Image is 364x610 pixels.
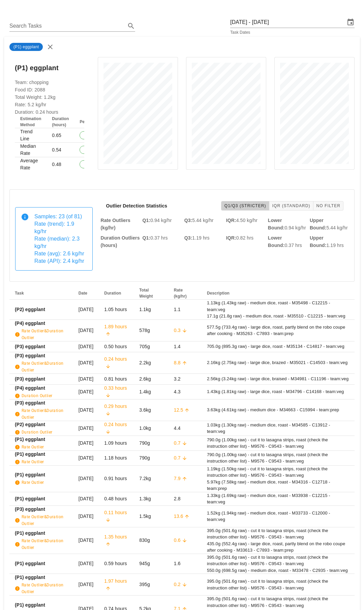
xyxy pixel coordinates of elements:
[73,300,99,320] td: [DATE]
[174,514,190,519] span: 13.6
[183,215,225,233] div: 5.44 kg/hr
[15,307,45,312] strong: (P2) eggplant
[207,388,349,395] div: 1.43kg (1.81kg raw) - large dice, roast - M34796 - C14168 - team:veg
[101,235,140,248] strong: Duration Outliers (hours)
[15,496,45,501] strong: (P1) eggplant
[15,128,47,143] td: Trend Line
[44,361,47,366] span: &
[174,288,187,299] span: Rate (kg/hr)
[224,203,266,208] span: Q1/Q3 (Stricter)
[207,578,349,591] div: 395.0g (501.6g raw) - cut it to lasagna strips, roast (check the instruction other list) - M9576 ...
[15,575,45,580] strong: (P1) eggplant
[104,385,127,398] span: 0.33 hours
[15,422,45,427] strong: (P2) eggplant
[15,353,45,358] strong: (P3) eggplant
[174,561,181,566] span: 1.6
[73,466,99,492] td: [DATE]
[174,360,187,365] span: 8.8
[183,233,225,250] div: 1.19 hrs
[22,361,63,372] span: Duration Outlier
[47,143,74,157] td: 0.54
[22,583,44,587] span: Rate Outlier
[230,30,355,34] div: Task Dates
[134,320,169,341] td: 578g
[143,235,151,241] strong: Q1:
[15,321,45,326] strong: (P4) eggplant
[134,436,169,451] td: 790g
[174,307,181,312] span: 1.1
[73,574,99,595] td: [DATE]
[104,455,127,461] span: 1.18 hours
[15,116,47,128] th: Estimation Method
[22,515,44,519] span: Rate Outlier
[174,496,181,501] span: 2.8
[225,233,267,250] div: 0.82 hrs
[73,352,99,374] td: [DATE]
[73,554,99,574] td: [DATE]
[104,510,127,522] span: 0.11 hours
[308,233,350,250] div: 1.19 hrs
[9,287,73,300] th: Task: Not sorted. Activate to sort ascending.
[44,408,47,413] span: &
[134,466,169,492] td: 7.2kg
[225,215,267,233] div: 4.50 kg/hr
[207,313,349,320] div: 17.1g (21.8g raw) - medium dice, roast - M35510 - C12215 - team:veg
[22,408,63,420] span: Duration Outlier
[15,376,45,382] strong: (P3) eggplant
[134,506,169,527] td: 1.5kg
[174,440,187,446] span: 0.7
[73,399,99,421] td: [DATE]
[207,300,349,313] div: 1.13kg (1.43kg raw) - medium dice, roast - M35498 - C12215 - team:veg
[316,203,341,208] span: No Filter
[104,440,127,446] span: 1.09 hours
[313,201,344,211] button: No Filter
[15,291,24,296] span: Task
[15,385,45,391] strong: (P4) eggplant
[272,203,310,208] span: IQR (Standard)
[139,288,153,299] span: Total Weight
[207,451,349,465] div: 790.0g (1.00kg raw) - cut it to lasagna strips, roast (check the instruction other list) - M9576 ...
[207,540,349,554] div: 435.0g (552.4g raw) - large dice, roast, partly blend on the robo coupe after cooking - M33613 - ...
[73,492,99,506] td: [DATE]
[15,506,45,512] strong: (P3) eggplant
[22,430,52,435] span: Duration Outlier
[134,341,169,352] td: 705g
[45,42,55,52] button: Select different task
[174,376,181,382] span: 3.2
[44,583,47,587] span: &
[184,235,192,241] strong: Q3:
[104,534,127,547] span: 1.35 hours
[141,215,183,233] div: 0.94 kg/hr
[101,218,130,230] strong: Rate Outliers (kg/hr)
[15,143,47,157] td: Median Rate
[22,460,44,464] span: Rate Outlier
[268,235,285,248] strong: Lower Bound:
[174,582,187,587] span: 0.2
[22,480,44,485] span: Rate Outlier
[22,329,63,340] span: Duration Outlier
[73,421,99,436] td: [DATE]
[84,146,103,154] span: 0.30 faster
[141,233,183,250] div: 0.37 hrs
[207,437,349,450] div: 790.0g (1.00kg raw) - cut it to lasagna strips, roast (check the instruction other list) - M9576 ...
[104,344,127,349] span: 0.50 hours
[15,451,45,457] strong: (P1) eggplant
[104,307,127,312] span: 1.05 hours
[13,43,39,51] span: (P1) eggplant
[22,329,44,333] span: Rate Outlier
[104,561,127,566] span: 0.59 hours
[207,567,349,574] div: 550.0g (698.5g raw) - medium dice, roast - M33478 - C2935 - team:veg
[134,451,169,466] td: 790g
[73,287,99,300] th: Date: Not sorted. Activate to sort ascending.
[310,235,327,248] strong: Upper Bound:
[134,352,169,374] td: 2.2kg
[174,476,187,481] span: 7.9
[310,218,327,230] strong: Upper Bound:
[134,554,169,574] td: 945g
[73,341,99,352] td: [DATE]
[104,324,127,336] span: 1.89 hours
[174,407,190,413] span: 12.5
[143,218,151,223] strong: Q1:
[104,356,127,369] span: 0.24 hours
[84,161,103,168] span: 0.24 faster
